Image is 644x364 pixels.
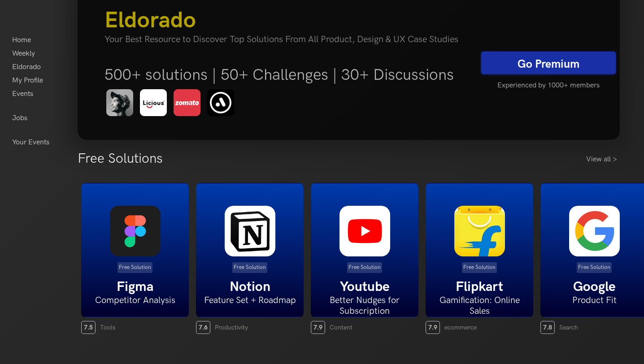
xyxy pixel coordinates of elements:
a: Weekly [12,47,35,61]
p: Free Solution [462,262,497,273]
a: Events [12,87,33,101]
a: Jobs [12,112,27,125]
span: 7.9 [311,321,325,334]
a: My Profile [12,74,43,87]
h6: Feature Set + Roadmap [196,295,303,306]
h6: Better Nudges for Subscription [311,295,418,316]
a: Free Solution Youtube Better Nudges for Subscription 7.9 Content [311,183,418,334]
h4: Your Best Resource to Discover Top Solutions From All Product, Design & UX Case Studies [104,34,467,45]
h5: 500+ solutions | 50+ Challenges | 30+ Discussions [104,65,467,84]
span: Search [559,324,578,331]
h3: Eldorado [104,7,467,34]
p: Free Solution [117,262,152,273]
h5: Figma [82,279,188,295]
span: 7.6 [196,321,210,334]
span: 7.5 [81,321,96,334]
h5: Experienced by 1000+ members [481,76,616,95]
a: Free Solution Notion Feature Set + Roadmap 7.6 Productivity [196,183,304,334]
img: eldorado-banner-1.png [104,88,239,118]
p: Free Solution [232,262,267,273]
a: Eldorado [12,61,41,74]
span: Tools [100,324,115,331]
a: Your Events [12,136,49,149]
a: View all > [586,154,620,165]
a: Free Solution Flipkart Gamification: Online Sales 7.9 ecommerce [426,183,533,334]
h5: Notion [196,279,303,295]
h3: Free Solutions [78,151,163,167]
h6: Competitor Analysis [82,295,188,306]
h5: Flipkart [426,279,533,295]
a: Home [12,34,31,47]
span: 7.8 [540,321,555,334]
p: Free Solution [347,262,382,273]
a: Go Premium [481,52,616,74]
p: Free Solution [577,262,612,273]
h5: Youtube [311,279,418,295]
span: Content [330,324,352,331]
h6: Gamification: Online Sales [426,295,533,316]
span: Productivity [215,324,248,331]
a: Free Solution Figma Competitor Analysis 7.5 Tools [81,183,189,334]
span: 7.9 [426,321,440,334]
span: ecommerce [444,324,477,331]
